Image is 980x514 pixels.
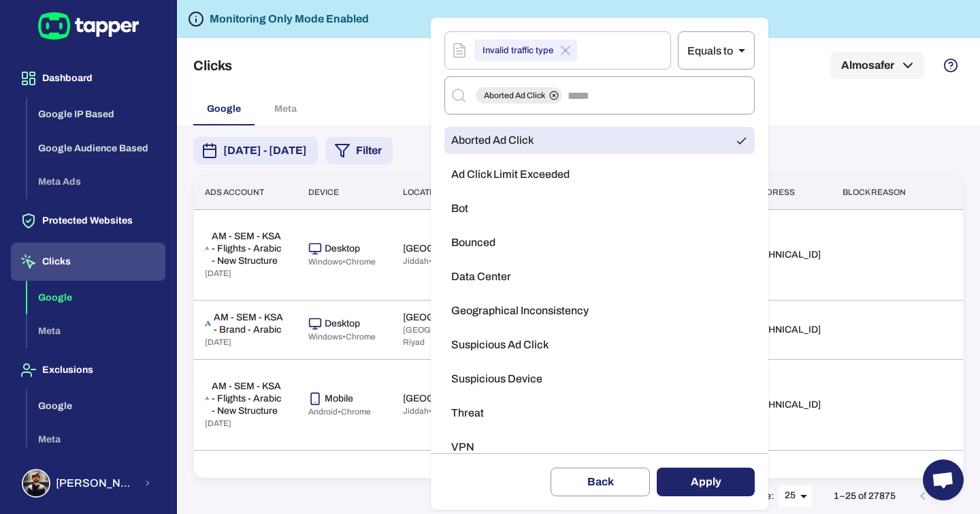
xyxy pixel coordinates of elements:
span: Ad Click Limit Exceeded [451,168,570,181]
button: Back [551,468,650,496]
span: Suspicious Ad Click [451,338,549,352]
span: Invalid traffic type [474,43,561,59]
span: Bounced [451,236,495,250]
span: Data Center [451,270,511,284]
div: Aborted Ad Click [476,87,562,104]
div: Invalid traffic type [474,40,577,61]
span: Suspicious Device [451,372,542,386]
a: Open chat [923,459,964,500]
span: Bot [451,202,468,215]
span: Geographical Inconsistency [451,304,589,318]
button: Apply [657,468,755,496]
span: Aborted Ad Click [451,134,534,147]
span: VPN [451,440,474,454]
span: Aborted Ad Click [476,90,553,101]
div: Equals to [678,31,755,70]
span: Threat [451,406,484,420]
